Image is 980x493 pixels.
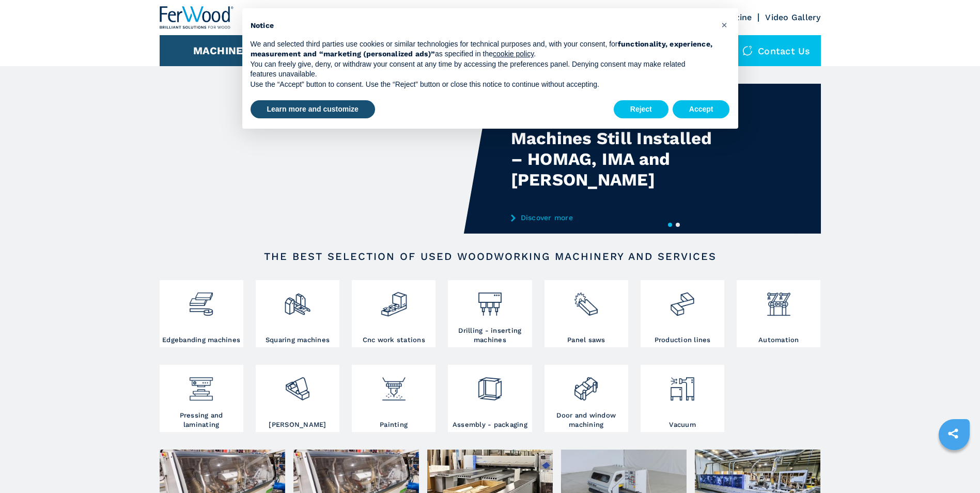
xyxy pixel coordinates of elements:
[251,80,713,90] p: Use the “Accept” button to consent. Use the “Reject” button or close this notice to continue with...
[453,420,527,429] h3: Assembly - packaging
[352,280,435,347] a: Cnc work stations
[188,367,215,403] img: pressa-strettoia.png
[721,19,727,31] span: ×
[940,421,966,446] a: sharethis
[742,45,753,56] img: Contact us
[545,280,628,347] a: Panel saws
[572,283,600,318] img: sezionatrici_2.png
[380,420,408,429] h3: Painting
[162,411,241,429] h3: Pressing and laminating
[380,283,408,318] img: centro_di_lavoro_cnc_2.png
[669,420,696,429] h3: Vacuum
[160,6,234,29] img: Ferwood
[162,335,240,345] h3: Edgebanding machines
[448,280,532,347] a: Drilling - inserting machines
[269,420,326,429] h3: [PERSON_NAME]
[160,280,243,347] a: Edgebanding machines
[676,223,680,227] button: 2
[758,335,799,345] h3: Automation
[765,12,820,22] a: Video Gallery
[572,367,600,403] img: lavorazione_porte_finestre_2.png
[614,100,668,119] button: Reject
[251,40,713,58] strong: functionality, experience, measurement and “marketing (personalized ads)”
[193,250,788,263] h2: The best selection of used woodworking machinery and services
[448,365,532,432] a: Assembly - packaging
[160,365,243,432] a: Pressing and laminating
[251,100,375,119] button: Learn more and customize
[256,365,339,432] a: [PERSON_NAME]
[251,21,713,31] h2: Notice
[476,367,504,403] img: montaggio_imballaggio_2.png
[493,50,534,58] a: cookie policy
[450,326,529,345] h3: Drilling - inserting machines
[567,335,605,345] h3: Panel saws
[732,35,821,66] div: Contact us
[547,411,626,429] h3: Door and window machining
[251,59,713,80] p: You can freely give, deny, or withdraw your consent at any time by accessing the preferences pane...
[737,280,820,347] a: Automation
[668,367,696,403] img: aspirazione_1.png
[641,365,724,432] a: Vacuum
[284,367,311,403] img: levigatrici_2.png
[476,283,504,318] img: foratrici_inseritrici_2.png
[511,213,713,222] a: Discover more
[936,446,972,485] iframe: Chat
[668,283,696,318] img: linee_di_produzione_2.png
[256,280,339,347] a: Squaring machines
[363,335,425,345] h3: Cnc work stations
[352,365,435,432] a: Painting
[765,283,792,318] img: automazione.png
[655,335,711,345] h3: Production lines
[545,365,628,432] a: Door and window machining
[160,84,490,234] video: Your browser does not support the video tag.
[380,367,408,403] img: verniciatura_1.png
[193,44,250,57] button: Machines
[284,283,311,318] img: squadratrici_2.png
[673,100,730,119] button: Accept
[251,39,713,59] p: We and selected third parties use cookies or similar technologies for technical purposes and, wit...
[266,335,330,345] h3: Squaring machines
[188,283,215,318] img: bordatrici_1.png
[641,280,724,347] a: Production lines
[668,223,672,227] button: 1
[717,17,733,33] button: Close this notice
